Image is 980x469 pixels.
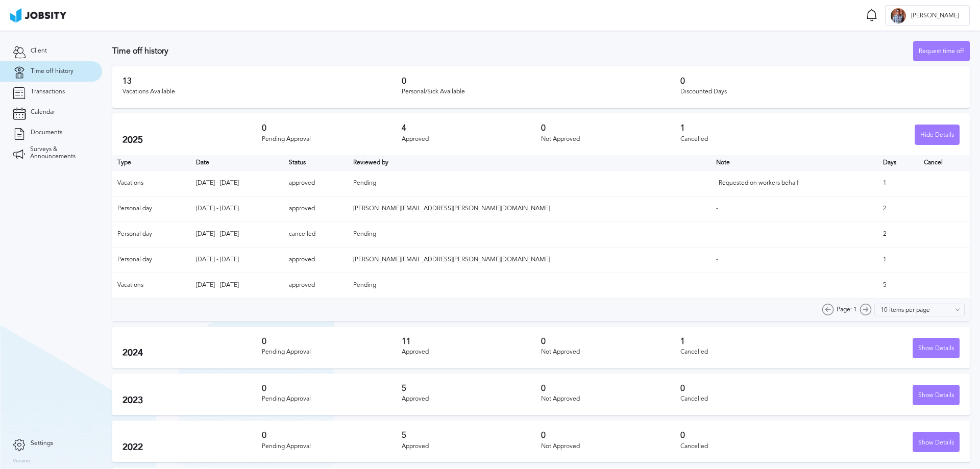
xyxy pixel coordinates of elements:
[31,68,73,75] span: Time off history
[541,337,680,346] h3: 0
[31,109,55,116] span: Calendar
[680,77,960,86] h3: 0
[402,396,541,403] div: Approved
[919,155,970,170] th: Cancel
[112,196,191,221] td: Personal day
[680,337,820,346] h3: 1
[262,349,401,356] div: Pending Approval
[262,384,401,393] h3: 0
[402,431,541,440] h3: 5
[680,396,820,403] div: Cancelled
[680,443,820,450] div: Cancelled
[680,136,820,143] div: Cancelled
[878,196,919,221] td: 2
[719,180,821,187] div: Requested on workers behalf
[541,396,680,403] div: Not Approved
[915,125,959,145] div: Hide Details
[885,5,970,26] button: C[PERSON_NAME]
[913,385,960,405] button: Show Details
[191,221,284,247] td: [DATE] - [DATE]
[906,12,964,19] span: [PERSON_NAME]
[541,124,680,133] h3: 0
[878,247,919,273] td: 1
[31,129,62,136] span: Documents
[30,146,89,160] span: Surveys & Announcements
[716,256,718,263] span: -
[112,273,191,298] td: Vacations
[262,431,401,440] h3: 0
[191,247,284,273] td: [DATE] - [DATE]
[191,170,284,196] td: [DATE] - [DATE]
[112,46,913,56] h3: Time off history
[680,384,820,393] h3: 0
[680,431,820,440] h3: 0
[31,88,65,95] span: Transactions
[402,384,541,393] h3: 5
[913,41,970,61] button: Request time off
[112,170,191,196] td: Vacations
[891,8,906,23] div: C
[31,47,47,55] span: Client
[191,155,284,170] th: Toggle SortBy
[284,273,348,298] td: approved
[402,349,541,356] div: Approved
[353,281,376,288] span: Pending
[353,230,376,237] span: Pending
[284,247,348,273] td: approved
[402,77,681,86] h3: 0
[913,385,959,406] div: Show Details
[915,125,960,145] button: Hide Details
[716,230,718,237] span: -
[112,221,191,247] td: Personal day
[284,155,348,170] th: Toggle SortBy
[878,170,919,196] td: 1
[541,384,680,393] h3: 0
[711,155,878,170] th: Toggle SortBy
[353,205,550,212] span: [PERSON_NAME][EMAIL_ADDRESS][PERSON_NAME][DOMAIN_NAME]
[402,136,541,143] div: Approved
[878,273,919,298] td: 5
[10,8,66,22] img: ab4bad089aa723f57921c736e9817d99.png
[122,88,402,95] div: Vacations Available
[191,273,284,298] td: [DATE] - [DATE]
[680,124,820,133] h3: 1
[541,349,680,356] div: Not Approved
[262,396,401,403] div: Pending Approval
[284,221,348,247] td: cancelled
[262,337,401,346] h3: 0
[402,337,541,346] h3: 11
[913,338,960,358] button: Show Details
[402,124,541,133] h3: 4
[680,349,820,356] div: Cancelled
[353,179,376,186] span: Pending
[913,432,959,453] div: Show Details
[913,338,959,359] div: Show Details
[680,88,960,95] div: Discounted Days
[112,247,191,273] td: Personal day
[284,196,348,221] td: approved
[262,124,401,133] h3: 0
[348,155,711,170] th: Toggle SortBy
[402,443,541,450] div: Approved
[541,431,680,440] h3: 0
[122,77,402,86] h3: 13
[716,205,718,212] span: -
[878,221,919,247] td: 2
[262,443,401,450] div: Pending Approval
[262,136,401,143] div: Pending Approval
[191,196,284,221] td: [DATE] - [DATE]
[122,395,262,406] h2: 2023
[837,306,857,313] span: Page: 1
[541,136,680,143] div: Not Approved
[31,440,53,447] span: Settings
[914,41,969,62] div: Request time off
[541,443,680,450] div: Not Approved
[284,170,348,196] td: approved
[122,348,262,358] h2: 2024
[913,432,960,452] button: Show Details
[353,256,550,263] span: [PERSON_NAME][EMAIL_ADDRESS][PERSON_NAME][DOMAIN_NAME]
[112,155,191,170] th: Type
[13,458,32,464] label: Version:
[122,442,262,453] h2: 2022
[402,88,681,95] div: Personal/Sick Available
